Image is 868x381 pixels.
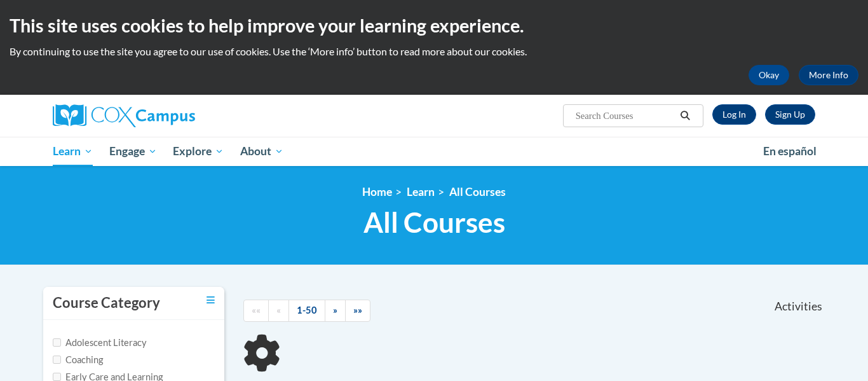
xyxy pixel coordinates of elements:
[53,373,61,381] input: Checkbox for Options
[34,137,834,166] div: Main menu
[53,338,61,347] input: Checkbox for Options
[165,137,232,166] a: Explore
[407,185,435,198] a: Learn
[333,305,337,315] span: »
[207,293,215,307] a: Toggle collapse
[53,336,147,350] label: Adolescent Literacy
[676,108,695,123] button: Search
[799,65,858,85] a: More Info
[755,138,825,165] a: En español
[101,137,165,166] a: Engage
[680,111,691,121] i: 
[53,353,103,367] label: Coaching
[53,144,93,159] span: Learn
[449,185,506,198] a: All Courses
[712,104,756,125] a: Log In
[345,300,370,322] a: End
[232,137,292,166] a: About
[353,305,362,315] span: »»
[53,293,160,313] h3: Course Category
[10,13,858,38] h2: This site uses cookies to help improve your learning experience.
[276,305,281,315] span: «
[109,144,157,159] span: Engage
[574,108,676,123] input: Search Courses
[44,137,101,166] a: Learn
[53,104,195,127] img: Cox Campus
[288,300,325,322] a: 1-50
[240,144,283,159] span: About
[53,356,61,364] input: Checkbox for Options
[243,300,269,322] a: Begining
[53,104,294,127] a: Cox Campus
[252,305,261,315] span: ««
[775,300,822,314] span: Activities
[173,144,224,159] span: Explore
[268,300,289,322] a: Previous
[363,205,505,239] span: All Courses
[763,144,817,158] span: En español
[362,185,392,198] a: Home
[10,45,858,59] p: By continuing to use the site you agree to our use of cookies. Use the ‘More info’ button to read...
[765,104,815,125] a: Register
[749,65,789,85] button: Okay
[325,300,346,322] a: Next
